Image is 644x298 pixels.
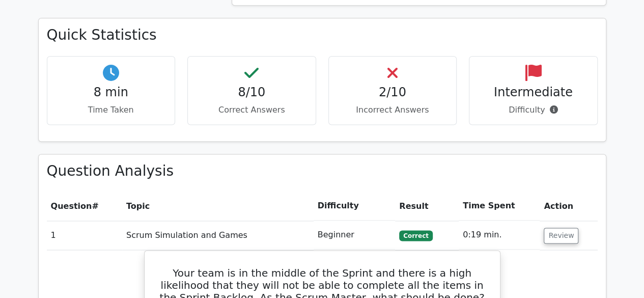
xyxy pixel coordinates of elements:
[399,230,432,240] span: Correct
[459,221,540,250] td: 0:19 min.
[314,192,396,221] th: Difficulty
[122,192,314,221] th: Topic
[51,201,92,211] span: Question
[337,85,449,100] h4: 2/10
[47,221,122,250] td: 1
[47,192,122,221] th: #
[395,192,459,221] th: Result
[314,221,396,250] td: Beginner
[478,85,589,100] h4: Intermediate
[196,104,307,116] p: Correct Answers
[47,26,598,44] h3: Quick Statistics
[55,85,167,100] h4: 8 min
[540,192,597,221] th: Action
[459,192,540,221] th: Time Spent
[122,221,314,250] td: Scrum Simulation and Games
[337,104,449,116] p: Incorrect Answers
[47,162,598,180] h3: Question Analysis
[55,104,167,116] p: Time Taken
[544,228,578,243] button: Review
[478,104,589,116] p: Difficulty
[196,85,307,100] h4: 8/10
